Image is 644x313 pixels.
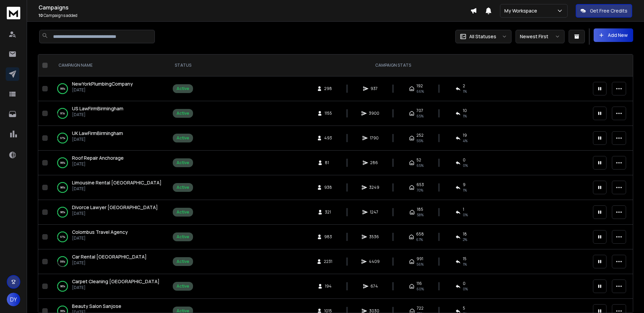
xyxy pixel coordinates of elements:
[325,111,332,116] span: 1155
[72,130,123,137] a: UK LawFirmBirmingham
[369,185,379,190] span: 3249
[590,7,627,14] p: Get Free Credits
[72,236,128,241] p: [DATE]
[72,179,162,186] a: Limousine Rental [GEOGRAPHIC_DATA]
[176,86,189,91] div: Active
[417,207,423,212] span: 185
[39,13,43,18] span: 10
[50,126,169,151] td: 97%UK LawFirmBirmingham[DATE]
[50,175,169,200] td: 98%Limousine Rental [GEOGRAPHIC_DATA][DATE]
[72,260,147,266] p: [DATE]
[60,233,65,240] p: 97 %
[324,185,332,190] span: 938
[416,83,423,89] span: 192
[463,237,467,242] span: 2 %
[463,138,468,143] span: 4 %
[416,113,424,119] span: 65 %
[463,207,464,212] span: 1
[39,13,470,18] p: Campaigns added
[463,108,467,113] span: 10
[176,135,189,141] div: Active
[72,112,123,117] p: [DATE]
[60,135,65,141] p: 97 %
[176,209,189,215] div: Active
[50,200,169,225] td: 98%Divorce Lawyer [GEOGRAPHIC_DATA][DATE]
[7,293,20,306] button: DY
[72,155,124,161] a: Roof Repair Anchorage
[416,187,423,193] span: 70 %
[463,286,468,292] span: 0 %
[176,111,189,116] div: Active
[417,212,424,218] span: 58 %
[72,253,147,260] span: Car Rental [GEOGRAPHIC_DATA]
[72,161,124,167] p: [DATE]
[463,163,468,168] span: 0 %
[60,184,65,191] p: 98 %
[7,7,20,19] img: logo
[416,231,424,237] span: 658
[416,133,424,138] span: 252
[463,212,468,218] span: 0 %
[72,303,121,309] span: Beauty Salon Sanjose
[463,262,467,267] span: 1 %
[50,151,169,175] td: 99%Roof Repair Anchorage[DATE]
[416,108,423,113] span: 707
[463,182,466,187] span: 9
[469,33,496,40] p: All Statuses
[416,256,423,262] span: 991
[325,284,332,289] span: 194
[39,3,470,12] h1: Campaigns
[72,81,133,87] a: NewYorkPlumbingCompany
[416,237,423,242] span: 67 %
[72,278,160,285] a: Carpet Cleaning [GEOGRAPHIC_DATA]
[463,113,467,119] span: 1 %
[72,204,158,211] a: Divorce Lawyer [GEOGRAPHIC_DATA]
[371,284,378,289] span: 674
[369,234,379,240] span: 3536
[72,137,123,142] p: [DATE]
[463,231,467,237] span: 18
[324,259,332,264] span: 2231
[72,253,147,260] a: Car Rental [GEOGRAPHIC_DATA]
[50,249,169,274] td: 69%Car Rental [GEOGRAPHIC_DATA][DATE]
[72,105,123,112] span: US LawFirmBirmingham
[504,7,540,14] p: My Workspace
[416,163,424,168] span: 65 %
[324,135,332,141] span: 493
[50,101,169,126] td: 91%US LawFirmBirmingham[DATE]
[463,157,466,163] span: 0
[576,4,632,18] button: Get Free Credits
[416,157,421,163] span: 52
[417,306,424,311] span: 722
[50,76,169,101] td: 99%NewYorkPlumbingCompany[DATE]
[369,259,380,264] span: 4409
[416,182,424,187] span: 653
[50,225,169,249] td: 97%Colombus Travel Agency[DATE]
[72,87,133,93] p: [DATE]
[60,283,65,290] p: 98 %
[176,160,189,165] div: Active
[325,160,332,165] span: 81
[72,229,128,235] span: Colombus Travel Agency
[416,286,424,292] span: 60 %
[72,229,128,236] a: Colombus Travel Agency
[416,138,423,143] span: 55 %
[324,234,332,240] span: 983
[60,209,65,216] p: 98 %
[463,256,467,262] span: 15
[463,133,467,138] span: 19
[60,258,65,265] p: 69 %
[50,274,169,299] td: 98%Carpet Cleaning [GEOGRAPHIC_DATA][DATE]
[197,54,589,76] th: CAMPAIGN STATS
[169,54,197,76] th: STATUS
[463,306,465,311] span: 5
[50,54,169,76] th: CAMPAIGN NAME
[72,303,121,310] a: Beauty Salon Sanjose
[60,85,65,92] p: 99 %
[371,86,378,91] span: 937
